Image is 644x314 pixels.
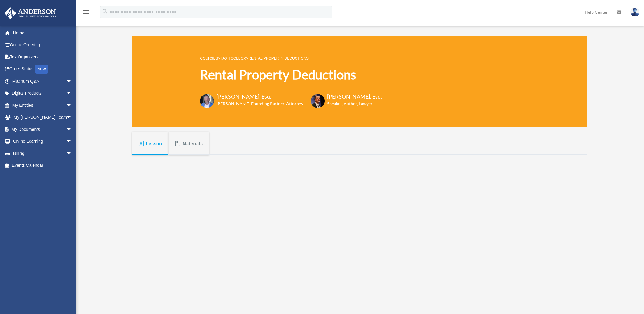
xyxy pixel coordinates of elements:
[216,101,303,107] h6: [PERSON_NAME] Founding Partner, Attorney
[4,87,81,99] a: Digital Productsarrow_drop_down
[200,66,382,84] h1: Rental Property Deductions
[4,75,81,87] a: Platinum Q&Aarrow_drop_down
[630,8,639,16] img: User Pic
[82,11,89,16] a: menu
[248,56,309,61] a: Rental Property Deductions
[66,147,78,160] span: arrow_drop_down
[66,123,78,136] span: arrow_drop_down
[216,93,303,100] h3: [PERSON_NAME], Esq.
[35,65,48,74] div: NEW
[200,94,214,108] img: Toby-circle-head.png
[4,99,81,111] a: My Entitiesarrow_drop_down
[311,94,325,108] img: Scott-Estill-Headshot.png
[82,9,89,16] i: menu
[3,7,58,19] img: Anderson Advisors Platinum Portal
[200,54,382,62] p: > >
[66,75,78,88] span: arrow_drop_down
[146,138,162,149] span: Lesson
[4,135,81,148] a: Online Learningarrow_drop_down
[327,101,374,107] h6: Speaker, Author, Lawyer
[4,123,81,135] a: My Documentsarrow_drop_down
[4,147,81,159] a: Billingarrow_drop_down
[200,56,218,61] a: COURSES
[327,93,382,100] h3: [PERSON_NAME], Esq.
[4,159,81,172] a: Events Calendar
[4,63,81,75] a: Order StatusNEW
[66,99,78,112] span: arrow_drop_down
[221,56,246,61] a: Tax Toolbox
[66,111,78,124] span: arrow_drop_down
[4,27,81,39] a: Home
[102,8,108,15] i: search
[66,135,78,148] span: arrow_drop_down
[4,39,81,51] a: Online Ordering
[4,111,81,124] a: My [PERSON_NAME] Teamarrow_drop_down
[66,87,78,100] span: arrow_drop_down
[183,138,203,149] span: Materials
[4,51,81,63] a: Tax Organizers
